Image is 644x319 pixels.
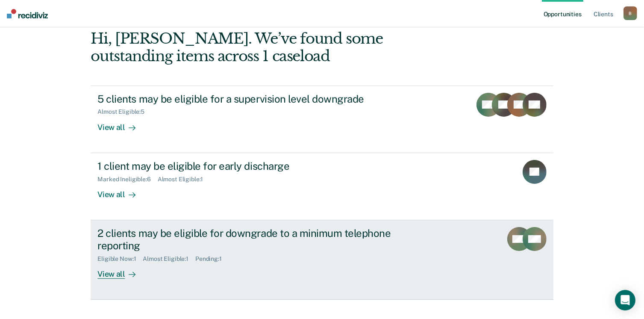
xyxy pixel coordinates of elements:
[97,93,397,105] div: 5 clients may be eligible for a supervision level downgrade
[97,255,143,263] div: Eligible Now : 1
[97,108,151,115] div: Almost Eligible : 5
[91,153,553,220] a: 1 client may be eligible for early dischargeMarked Ineligible:6Almost Eligible:1View all
[97,176,157,183] div: Marked Ineligible : 6
[97,227,397,252] div: 2 clients may be eligible for downgrade to a minimum telephone reporting
[97,262,145,279] div: View all
[195,255,229,263] div: Pending : 1
[91,86,553,153] a: 5 clients may be eligible for a supervision level downgradeAlmost Eligible:5View all
[97,183,145,199] div: View all
[91,30,461,65] div: Hi, [PERSON_NAME]. We’ve found some outstanding items across 1 caseload
[615,290,635,310] div: Open Intercom Messenger
[97,115,145,132] div: View all
[158,176,210,183] div: Almost Eligible : 1
[7,9,48,18] img: Recidiviz
[623,6,637,20] button: B
[97,160,397,172] div: 1 client may be eligible for early discharge
[91,220,553,300] a: 2 clients may be eligible for downgrade to a minimum telephone reportingEligible Now:1Almost Elig...
[143,255,195,263] div: Almost Eligible : 1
